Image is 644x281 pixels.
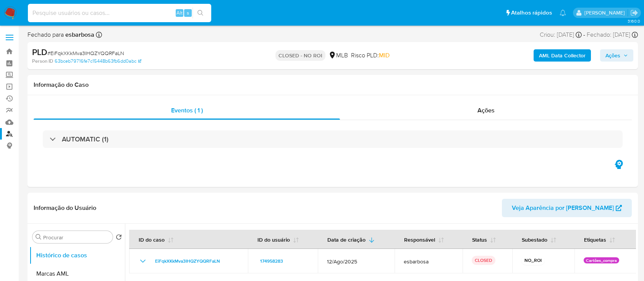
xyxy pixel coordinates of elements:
[193,8,208,18] button: search-icon
[28,8,211,18] input: Pesquise usuários ou casos...
[587,31,638,39] div: Fechado: [DATE]
[43,234,110,241] input: Procurar
[32,58,53,65] b: Person ID
[116,234,122,242] button: Retornar ao pedido padrão
[32,46,47,58] b: PLD
[502,199,632,217] button: Veja Aparência por [PERSON_NAME]
[171,106,203,115] span: Eventos ( 1 )
[29,246,125,265] button: Histórico de casos
[176,9,183,16] span: Alt
[43,130,623,148] div: AUTOMATIC (1)
[630,9,638,17] a: Sair
[534,49,591,62] button: AML Data Collector
[351,51,390,60] span: Risco PLD:
[379,51,390,60] span: MID
[275,50,325,61] p: CLOSED - NO ROI
[477,106,495,115] span: Ações
[560,10,566,16] a: Notificações
[511,9,552,17] span: Atalhos rápidos
[584,9,628,16] p: alessandra.barbosa@mercadopago.com
[512,199,614,217] span: Veja Aparência por [PERSON_NAME]
[62,135,108,143] h3: AUTOMATIC (1)
[28,31,94,39] span: Fechado para
[605,49,620,62] span: Ações
[540,31,582,39] div: Criou: [DATE]
[539,49,586,62] b: AML Data Collector
[600,49,633,62] button: Ações
[187,9,189,16] span: s
[47,49,124,57] span: # EiFqkXKkMva3IHQZYQQRFaLN
[55,58,141,65] a: 63bceb79716fe7c15448b63fb6dd0abc
[64,30,94,39] b: esbarbosa
[34,81,632,89] h1: Informação do Caso
[328,51,348,60] div: MLB
[36,234,42,240] button: Procurar
[34,204,96,212] h1: Informação do Usuário
[583,31,585,39] span: -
